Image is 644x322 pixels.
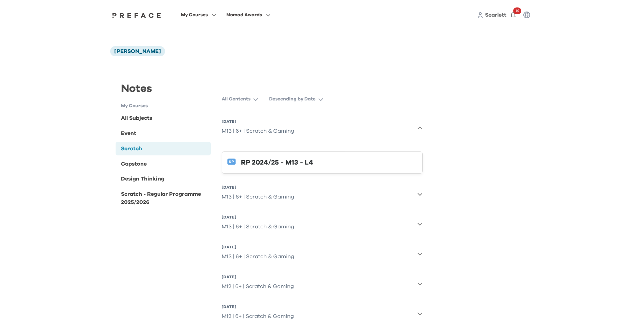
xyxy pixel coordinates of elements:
button: RP 2024/25 - M13 - L4 [222,151,423,174]
button: My Courses [179,11,218,19]
div: Scratch [121,145,142,153]
a: Preface Logo [110,12,163,18]
img: Preface Logo [110,13,163,18]
div: M13 | 6+ | Scratch & Gaming [222,220,294,233]
button: [DATE]M12 | 6+ | Scratch & Gaming [222,271,423,296]
a: Scarlett [485,11,506,19]
button: Descending by Date [269,93,329,105]
p: All Contents [222,96,250,102]
span: 10 [513,7,521,14]
button: Nomad Awards [224,11,273,19]
button: [DATE]M13 | 6+ | Scratch & Gaming [222,242,423,266]
div: Event [121,129,136,137]
div: [DATE] [222,214,294,220]
div: M13 | 6+ | Scratch & Gaming [222,124,294,138]
button: 10 [506,8,520,22]
div: [DATE] [222,185,294,190]
span: Nomad Awards [226,11,262,19]
div: All Subjects [121,114,152,122]
button: All Contents [222,93,264,105]
div: M13 | 6+ | Scratch & Gaming [222,190,294,204]
h1: My Courses [121,102,211,110]
span: Scarlett [485,12,506,18]
div: [DATE] [222,119,294,124]
div: [DATE] [222,274,294,280]
div: M13 | 6+ | Scratch & Gaming [222,250,294,263]
button: [DATE]M13 | 6+ | Scratch & Gaming [222,182,423,206]
span: My Courses [181,11,208,19]
span: [PERSON_NAME] [114,49,161,54]
div: RP 2024/25 - M13 - L4 [241,157,417,168]
div: M12 | 6+ | Scratch & Gaming [222,280,294,293]
button: [DATE]M13 | 6+ | Scratch & Gaming [222,212,423,236]
div: Design Thinking [121,175,164,183]
p: Descending by Date [269,96,316,102]
button: [DATE]M13 | 6+ | Scratch & Gaming [222,116,423,140]
div: Capstone [121,160,147,168]
div: [DATE] [222,304,294,309]
div: Notes [116,81,211,102]
div: Scratch - Regular Programme 2025/2026 [121,190,208,206]
div: [DATE] [222,244,294,250]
